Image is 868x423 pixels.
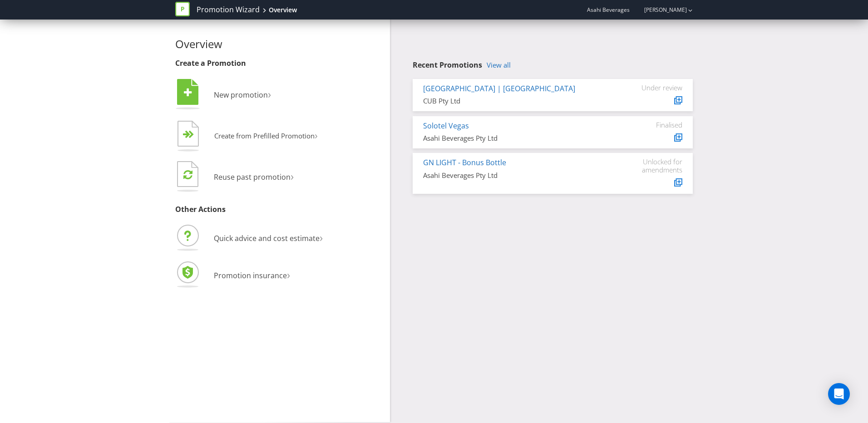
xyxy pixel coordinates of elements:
[423,121,469,131] a: Solotel Vegas
[184,88,192,98] tspan: 
[315,128,318,142] span: ›
[183,169,192,180] tspan: 
[175,38,383,50] h2: Overview
[214,271,287,280] span: Promotion insurance
[214,233,320,243] span: Quick advice and cost estimate
[628,84,682,92] div: Under review
[628,121,682,129] div: Finalised
[175,271,290,280] a: Promotion insurance›
[628,157,682,174] div: Unlocked for amendments
[423,171,614,180] div: Asahi Beverages Pty Ltd
[423,84,575,93] a: [GEOGRAPHIC_DATA] | [GEOGRAPHIC_DATA]
[413,60,482,70] span: Recent Promotions
[423,96,614,106] div: CUB Pty Ltd
[197,5,260,15] a: Promotion Wizard
[214,131,315,140] span: Create from Prefilled Promotion
[828,383,850,405] div: Open Intercom Messenger
[423,133,614,143] div: Asahi Beverages Pty Ltd
[268,86,271,101] span: ›
[635,6,687,14] a: [PERSON_NAME]
[269,5,297,15] div: Overview
[188,130,194,139] tspan: 
[291,168,294,183] span: ›
[487,61,511,69] a: View all
[175,118,318,155] button: Create from Prefilled Promotion›
[287,267,290,282] span: ›
[423,157,506,167] a: GN LIGHT - Bonus Bottle
[587,6,630,14] span: Asahi Beverages
[214,90,268,100] span: New promotion
[175,206,383,214] h3: Other Actions
[175,233,323,243] a: Quick advice and cost estimate›
[175,59,383,68] h3: Create a Promotion
[214,172,291,182] span: Reuse past promotion
[320,230,323,245] span: ›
